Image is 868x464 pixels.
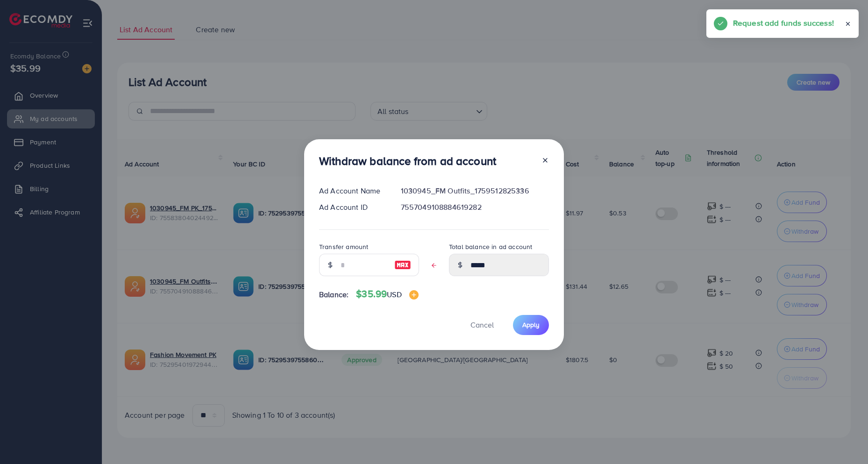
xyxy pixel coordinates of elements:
div: Ad Account Name [312,186,393,196]
h3: Withdraw balance from ad account [319,154,496,168]
button: Cancel [459,315,505,335]
iframe: Chat [828,422,861,457]
label: Transfer amount [319,242,368,251]
h5: Request add funds success! [733,17,834,29]
div: 1030945_FM Outfits_1759512825336 [393,186,556,196]
img: image [409,290,419,300]
div: Ad Account ID [312,202,393,213]
img: image [394,259,411,271]
span: Balance: [319,289,349,300]
button: Apply [513,315,549,335]
h4: $35.99 [356,288,418,300]
label: Total balance in ad account [449,242,532,251]
span: Cancel [470,320,494,330]
span: USD [387,289,401,300]
span: Apply [522,320,540,329]
div: 7557049108884619282 [393,202,556,213]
